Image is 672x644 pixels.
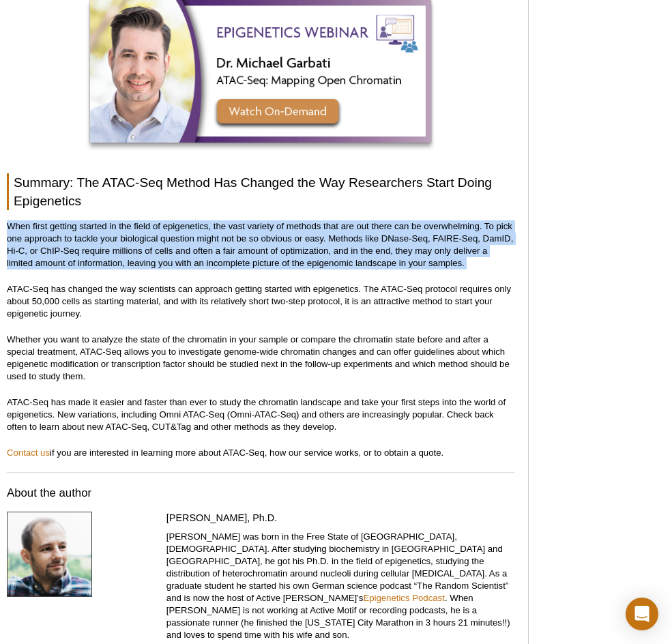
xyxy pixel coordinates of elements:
[7,334,514,383] p: Whether you want to analyze the state of the chromatin in your sample or compare the chromatin st...
[7,283,514,320] p: ATAC-Seq has changed the way scientists can approach getting started with epigenetics. The ATAC-S...
[166,512,515,524] h4: [PERSON_NAME], Ph.D.
[7,447,514,459] p: if you are interested in learning more about ATAC-Seq, how our service works, or to obtain a quote.
[7,396,514,433] p: ATAC-Seq has made it easier and faster than ever to study the chromatin landscape and take your f...
[7,220,514,269] p: When first getting started in the field of epigenetics, the vast variety of methods that are out ...
[7,448,50,458] a: Contact us
[7,173,514,210] h2: Summary: The ATAC-Seq Method Has Changed the Way Researchers Start Doing Epigenetics
[7,512,92,597] img: Stefan Dillinger
[166,531,515,641] p: [PERSON_NAME] was born in the Free State of [GEOGRAPHIC_DATA], [DEMOGRAPHIC_DATA]. After studying...
[626,598,658,630] div: Open Intercom Messenger
[363,593,445,603] a: Epigenetics Podcast
[7,485,514,501] h3: About the author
